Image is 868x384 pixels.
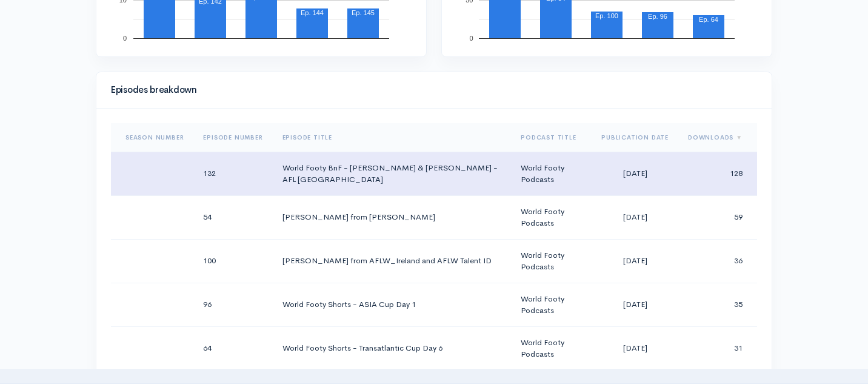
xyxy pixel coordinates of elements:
[592,326,678,370] td: [DATE]
[592,195,678,239] td: [DATE]
[678,283,757,326] td: 35
[511,123,592,152] th: Sort column
[193,239,272,283] td: 100
[193,283,272,326] td: 96
[595,12,618,19] text: Ep. 100
[678,195,757,239] td: 59
[273,326,512,370] td: World Footy Shorts - Transatlantic Cup Day 6
[678,123,757,152] th: Sort column
[193,326,272,370] td: 64
[592,239,678,283] td: [DATE]
[111,85,750,95] h4: Episodes breakdown
[592,123,678,152] th: Sort column
[273,283,512,326] td: World Footy Shorts - ASIA Cup Day 1
[678,326,757,370] td: 31
[511,326,592,370] td: World Footy Podcasts
[699,16,718,23] text: Ep. 64
[273,239,512,283] td: [PERSON_NAME] from AFLW_Ireland and AFLW Talent ID
[273,123,512,152] th: Sort column
[469,35,473,42] text: 0
[678,152,757,195] td: 128
[273,195,512,239] td: [PERSON_NAME] from [PERSON_NAME]
[123,35,127,42] text: 0
[678,239,757,283] td: 36
[511,195,592,239] td: World Footy Podcasts
[592,283,678,326] td: [DATE]
[193,152,272,195] td: 132
[511,152,592,195] td: World Footy Podcasts
[111,123,193,152] th: Sort column
[511,239,592,283] td: World Footy Podcasts
[511,283,592,326] td: World Footy Podcasts
[301,9,324,16] text: Ep. 144
[648,13,667,20] text: Ep. 96
[193,123,272,152] th: Sort column
[592,152,678,195] td: [DATE]
[273,152,512,195] td: World Footy BnF - [PERSON_NAME] & [PERSON_NAME] - AFL [GEOGRAPHIC_DATA]
[352,9,375,16] text: Ep. 145
[193,195,272,239] td: 54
